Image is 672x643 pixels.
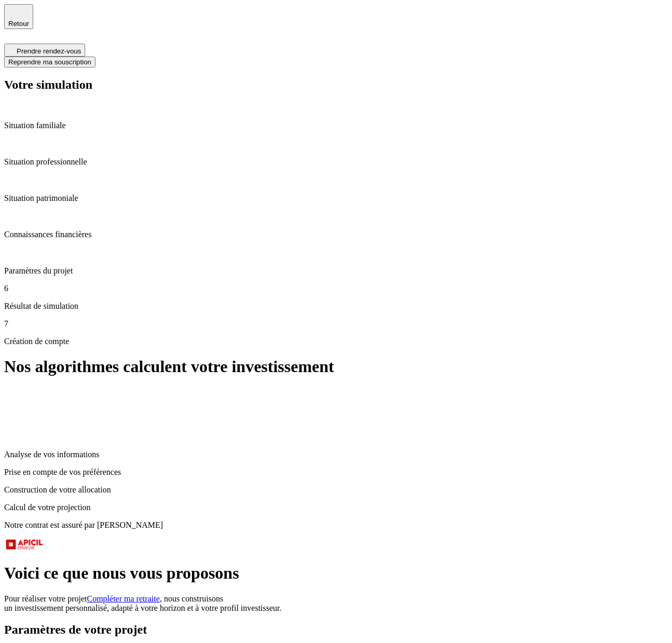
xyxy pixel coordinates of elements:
[4,337,668,346] p: Création de compte
[160,594,223,603] span: , nous construisons
[4,230,668,239] p: Connaissances financières
[4,450,100,459] span: Analyse de vos informations
[8,20,29,28] span: Retour
[4,284,668,293] p: 6
[4,57,95,67] button: Reprendre ma souscription
[4,121,668,130] p: Situation familiale
[8,58,91,66] span: Reprendre ma souscription
[87,594,160,603] a: Compléter ma retraite
[4,78,668,92] h2: Votre simulation
[4,503,91,512] span: Calcul de votre projection
[4,4,33,29] button: Retour
[4,564,668,583] h1: Voici ce que nous vous proposons
[4,468,121,476] span: Prise en compte de vos préférences
[4,194,668,203] p: Situation patrimoniale
[4,521,668,530] p: Notre contrat est assuré par [PERSON_NAME]
[4,594,87,603] span: Pour réaliser votre projet
[4,485,111,494] span: Construction de votre allocation
[4,266,668,276] p: Paramètres du projet
[4,44,85,57] button: Prendre rendez-vous
[17,47,81,55] span: Prendre rendez-vous
[4,357,668,376] h1: Nos algorithmes calculent votre investissement
[4,623,668,637] h2: Paramètres de votre projet
[4,604,282,612] span: un investissement personnalisé, adapté à votre horizon et à votre profil investisseur.
[4,157,668,167] p: Situation professionnelle
[4,319,668,329] p: 7
[4,302,668,311] p: Résultat de simulation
